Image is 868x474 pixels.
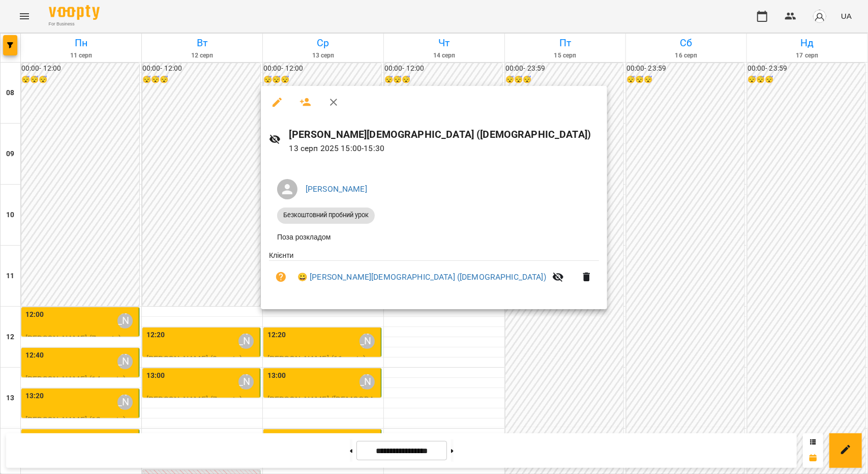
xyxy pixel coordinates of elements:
[289,127,599,142] h6: [PERSON_NAME][DEMOGRAPHIC_DATA] ([DEMOGRAPHIC_DATA])
[269,228,599,246] li: Поза розкладом
[289,142,599,155] p: 13 серп 2025 15:00 - 15:30
[269,265,293,289] button: Візит ще не сплачено. Додати оплату?
[306,184,367,194] a: [PERSON_NAME]
[277,211,375,220] span: Безкоштовний пробний урок
[269,250,599,298] ul: Клієнти
[297,271,546,283] a: 😀 [PERSON_NAME][DEMOGRAPHIC_DATA] ([DEMOGRAPHIC_DATA])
